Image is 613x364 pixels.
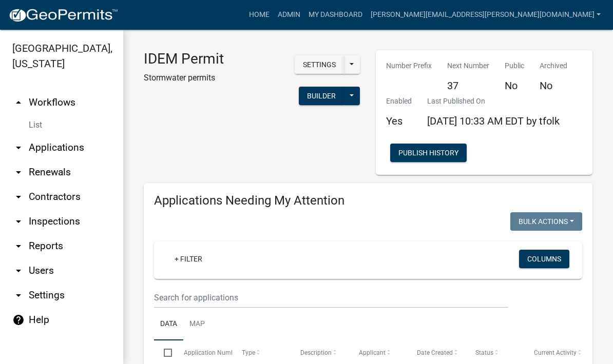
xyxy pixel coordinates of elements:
span: Applicant [359,349,386,356]
i: arrow_drop_down [12,215,25,228]
i: arrow_drop_down [12,166,25,178]
span: Status [475,349,493,356]
a: + Filter [166,250,210,268]
i: arrow_drop_down [12,240,25,252]
h5: No [505,79,524,92]
p: Last Published On [427,96,560,107]
p: Public [505,60,524,71]
wm-modal-confirm: Workflow Publish History [390,150,467,158]
p: Enabled [386,96,412,107]
span: Type [242,349,255,356]
i: help [12,314,25,326]
i: arrow_drop_down [12,191,25,203]
i: arrow_drop_down [12,141,25,154]
span: [DATE] 10:33 AM EDT by tfolk [427,115,560,127]
a: My Dashboard [304,5,367,25]
a: Data [154,308,183,341]
p: Stormwater permits [144,72,224,84]
h5: No [540,79,567,92]
input: Search for applications [154,287,508,308]
span: Application Number [184,349,240,356]
h5: Yes [386,115,412,127]
p: Next Number [447,60,489,71]
i: arrow_drop_down [12,289,25,301]
h3: IDEM Permit [144,50,224,68]
i: arrow_drop_up [12,96,25,109]
span: Current Activity [534,349,577,356]
a: Map [183,308,211,341]
button: Columns [519,250,569,268]
h4: Applications Needing My Attention [154,193,582,208]
span: Description [300,349,332,356]
p: Number Prefix [386,60,432,71]
button: Builder [299,87,344,105]
h5: 37 [447,79,489,92]
i: arrow_drop_down [12,265,25,277]
a: [PERSON_NAME][EMAIL_ADDRESS][PERSON_NAME][DOMAIN_NAME] [367,5,605,25]
button: Bulk Actions [510,212,582,231]
p: Archived [540,60,567,71]
button: Settings [295,55,344,74]
a: Home [245,5,274,25]
span: Date Created [417,349,453,356]
a: Admin [274,5,304,25]
button: Publish History [390,144,467,162]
